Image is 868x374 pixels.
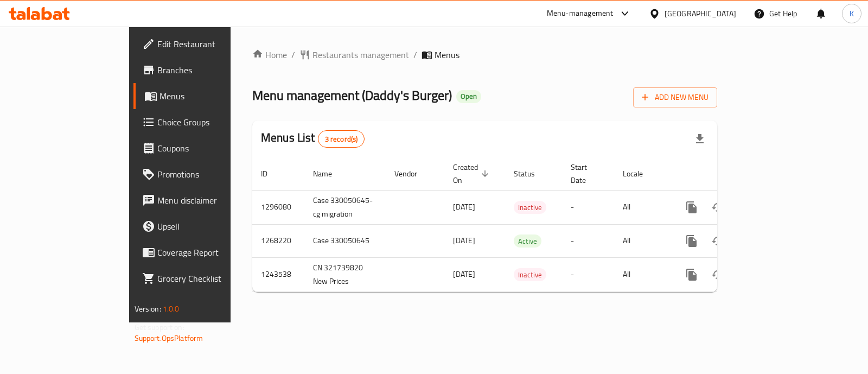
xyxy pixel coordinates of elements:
button: more [679,194,705,220]
a: Menus [133,83,274,109]
td: - [562,257,614,291]
div: Open [456,90,481,103]
button: Change Status [705,228,731,254]
a: Coupons [133,135,274,161]
a: Promotions [133,161,274,187]
td: All [614,224,670,257]
span: [DATE] [453,233,475,248]
a: Restaurants management [299,48,409,61]
table: enhanced table [252,157,792,292]
span: Active [514,235,541,248]
div: [GEOGRAPHIC_DATA] [665,8,736,20]
td: CN 321739820 New Prices [304,257,386,291]
div: Menu-management [547,7,614,20]
span: Vendor [394,167,431,180]
button: Add New Menu [633,87,717,107]
a: Choice Groups [133,109,274,135]
span: Edit Restaurant [157,37,265,50]
button: more [679,262,705,288]
span: Created On [453,161,492,187]
span: [DATE] [453,267,475,281]
a: Grocery Checklist [133,265,274,291]
button: Change Status [705,194,731,220]
button: more [679,228,705,254]
span: Version: [135,302,161,316]
span: Open [456,92,481,101]
td: Case 330050645-cg migration [304,190,386,224]
div: Inactive [514,201,546,214]
span: Inactive [514,269,546,281]
th: Actions [670,157,792,191]
nav: breadcrumb [252,48,717,61]
span: Menu management ( Daddy's Burger ) [252,83,452,107]
td: - [562,224,614,257]
span: Menu disclaimer [157,194,265,207]
span: [DATE] [453,200,475,214]
a: Edit Restaurant [133,31,274,57]
span: Menus [435,48,459,61]
td: 1296080 [252,190,304,224]
a: Upsell [133,213,274,239]
span: Name [313,167,346,180]
span: Restaurants management [312,48,409,61]
td: All [614,257,670,291]
button: Change Status [705,262,731,288]
span: ID [261,167,282,180]
a: Branches [133,57,274,83]
span: Branches [157,64,265,77]
span: Get support on: [135,320,184,334]
span: Locale [623,167,657,180]
td: 1268220 [252,224,304,257]
td: 1243538 [252,257,304,291]
a: Support.OpsPlatform [135,331,203,345]
span: Add New Menu [642,91,709,104]
a: Coverage Report [133,239,274,265]
li: / [413,48,417,61]
span: 3 record(s) [318,134,365,144]
span: Grocery Checklist [157,272,265,285]
h2: Menus List [261,130,365,148]
span: K [850,8,854,20]
span: Coupons [157,142,265,155]
span: Start Date [571,161,601,187]
div: Export file [687,126,713,152]
span: Promotions [157,168,265,181]
span: Status [514,167,549,180]
li: / [291,48,295,61]
span: Upsell [157,220,265,233]
span: Choice Groups [157,116,265,129]
a: Menu disclaimer [133,187,274,213]
div: Total records count [318,130,365,148]
span: 1.0.0 [163,302,180,316]
span: Menus [159,90,265,103]
td: All [614,190,670,224]
td: Case 330050645 [304,224,386,257]
span: Coverage Report [157,246,265,259]
td: - [562,190,614,224]
div: Active [514,234,541,248]
span: Inactive [514,201,546,214]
